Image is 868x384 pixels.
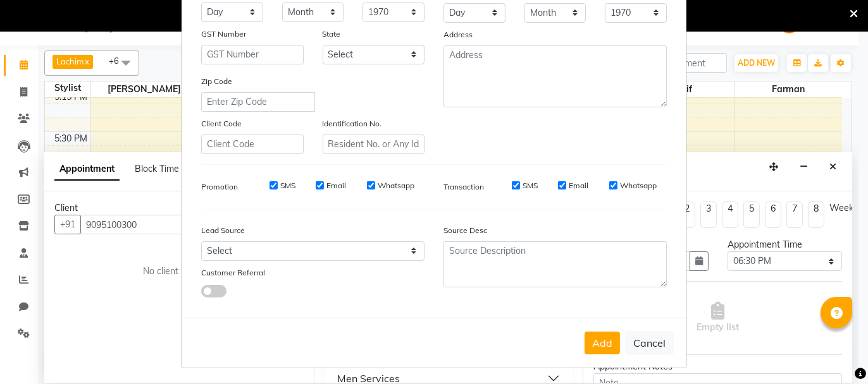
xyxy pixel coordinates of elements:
label: Lead Source [201,225,245,236]
label: Whatsapp [378,180,414,191]
button: Cancel [625,331,674,355]
label: Source Desc [443,225,487,236]
label: State [323,28,341,40]
label: Promotion [201,181,238,193]
label: Email [326,180,346,191]
input: GST Number [201,45,304,64]
input: Enter Zip Code [201,92,315,112]
label: Email [569,180,588,191]
label: Whatsapp [620,180,657,191]
label: Customer Referral [201,267,265,279]
label: Transaction [443,181,484,193]
button: Add [585,332,620,354]
input: Resident No. or Any Id [323,135,425,154]
label: Identification No. [323,118,382,129]
input: Client Code [201,135,304,154]
label: Zip Code [201,76,232,87]
label: Address [443,29,473,40]
label: Client Code [201,118,242,129]
label: SMS [280,180,295,191]
label: SMS [523,180,538,191]
label: GST Number [201,28,246,40]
